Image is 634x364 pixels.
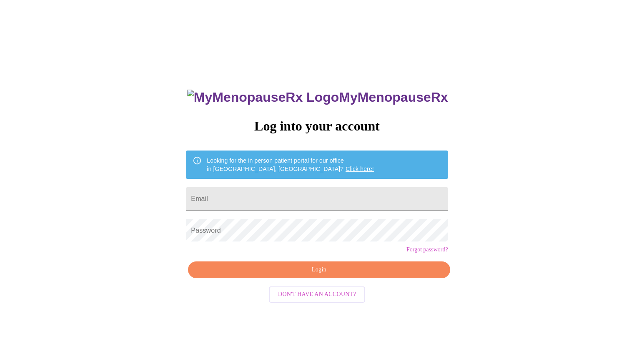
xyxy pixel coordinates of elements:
button: Don't have an account? [269,286,365,303]
h3: Log into your account [186,118,448,134]
div: Looking for the in person patient portal for our office in [GEOGRAPHIC_DATA], [GEOGRAPHIC_DATA]? [207,153,374,176]
h3: MyMenopauseRx [187,90,448,105]
span: Don't have an account? [278,289,356,300]
a: Don't have an account? [267,290,367,297]
a: Forgot password? [406,246,448,253]
a: Click here! [346,166,374,172]
img: MyMenopauseRx Logo [187,90,339,105]
button: Login [188,261,450,279]
span: Login [198,265,440,275]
